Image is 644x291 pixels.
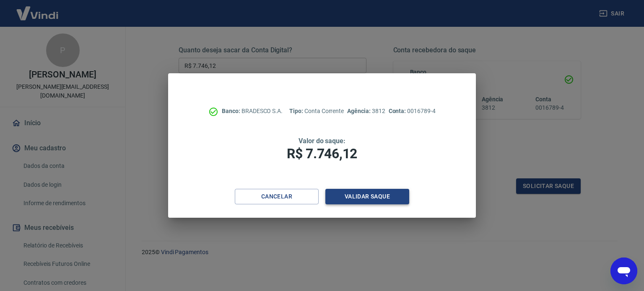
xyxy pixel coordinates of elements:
p: Conta Corrente [289,107,344,116]
p: BRADESCO S.A. [222,107,283,116]
span: Valor do saque: [299,137,345,145]
span: Tipo: [289,108,304,114]
iframe: Botão para abrir a janela de mensagens, conversa em andamento [610,258,637,284]
span: Banco: [222,108,241,114]
p: 0016789-4 [389,107,436,116]
p: 3812 [347,107,385,116]
span: R$ 7.746,12 [287,146,357,162]
span: Agência: [347,108,372,114]
span: Conta: [389,108,408,114]
button: Validar saque [325,189,409,204]
button: Cancelar [235,189,319,204]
